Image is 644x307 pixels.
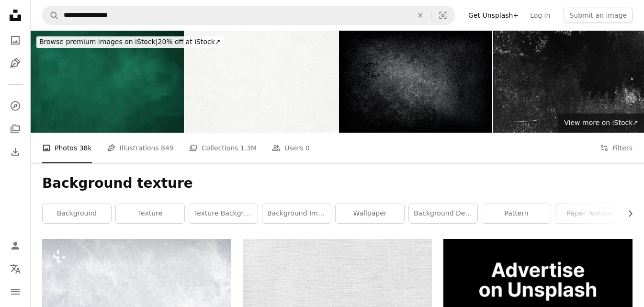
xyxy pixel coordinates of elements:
a: background design [409,204,477,223]
a: Log in [524,8,556,23]
a: Collections 1.3M [189,133,257,163]
a: Browse premium images on iStock|20% off at iStock↗ [31,31,229,54]
h1: Background texture [42,175,633,192]
img: Blank blackboard [31,31,184,133]
a: a gray and white marble texture background [42,297,231,306]
a: Explore [6,96,25,115]
span: 849 [161,143,174,153]
a: Photos [6,31,25,50]
span: Browse premium images on iStock | [39,38,158,45]
a: paper texture [555,204,624,223]
a: wallpaper [336,204,404,223]
img: white paper background, fibrous cardboard texture for scrapbooking [185,31,338,133]
a: Users 0 [272,133,310,163]
button: scroll list to the right [621,204,633,223]
img: XXXL dark concrete [339,31,492,133]
button: Menu [6,282,25,301]
span: View more on iStock ↗ [564,119,638,126]
button: Filters [600,133,633,163]
a: Get Unsplash+ [463,8,524,23]
a: Download History [6,142,25,161]
div: 20% off at iStock ↗ [36,36,224,48]
a: Collections [6,119,25,138]
form: Find visuals sitewide [42,6,455,25]
a: texture [116,204,184,223]
a: View more on iStock↗ [558,114,644,133]
button: Clear [410,6,431,24]
a: Log in / Sign up [6,236,25,255]
span: 0 [305,143,310,153]
button: Visual search [431,6,454,24]
button: Language [6,259,25,278]
a: background [43,204,111,223]
span: 1.3M [240,143,257,153]
a: Illustrations 849 [107,133,174,163]
a: Illustrations [6,54,25,73]
button: Search Unsplash [43,6,59,24]
a: background image [262,204,331,223]
a: texture background [189,204,258,223]
button: Submit an image [564,8,633,23]
a: pattern [482,204,551,223]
